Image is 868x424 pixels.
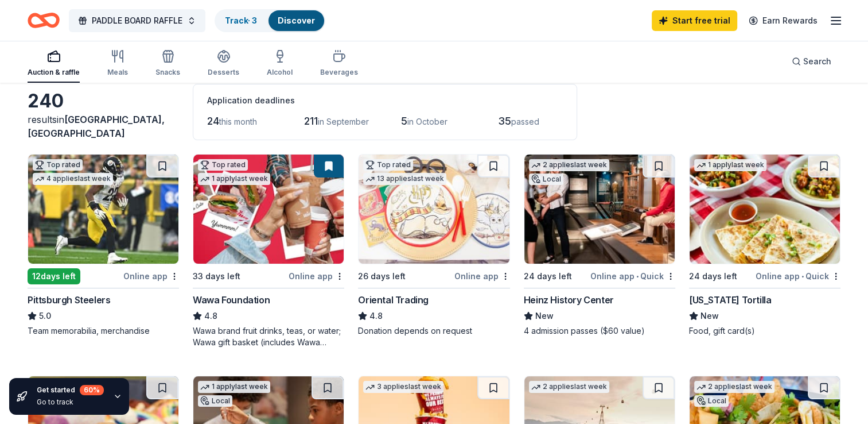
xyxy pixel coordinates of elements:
[28,155,178,264] img: Image for Pittsburgh Steelers
[524,293,614,307] div: Heinz History Center
[803,55,831,68] span: Search
[289,269,344,283] div: Online app
[204,309,217,323] span: 4.8
[358,154,509,337] a: Image for Oriental TradingTop rated13 applieslast week26 days leftOnline appOriental Trading4.8Do...
[652,10,737,31] a: Start free trial
[524,269,572,283] div: 24 days left
[689,269,737,283] div: 24 days left
[529,381,609,393] div: 2 applies last week
[28,268,80,284] div: 12 days left
[694,395,729,407] div: Local
[801,272,804,281] span: •
[535,309,554,323] span: New
[511,117,539,126] span: passed
[207,94,563,107] div: Application deadlines
[69,9,205,32] button: PADDLE BOARD RAFFLE
[694,381,774,393] div: 2 applies last week
[80,385,104,395] div: 60 %
[407,117,447,126] span: in October
[689,293,771,307] div: [US_STATE] Tortilla
[529,159,609,171] div: 2 applies last week
[636,272,639,281] span: •
[694,159,766,171] div: 1 apply last week
[369,309,383,323] span: 4.8
[225,16,257,25] a: Track· 3
[524,154,675,337] a: Image for Heinz History Center2 applieslast weekLocal24 days leftOnline app•QuickHeinz History Ce...
[358,325,509,337] div: Donation depends on request
[454,269,510,283] div: Online app
[107,45,128,83] button: Meals
[39,309,51,323] span: 5.0
[28,293,110,307] div: Pittsburgh Steelers
[28,7,60,34] a: Home
[742,10,824,31] a: Earn Rewards
[193,325,344,348] div: Wawa brand fruit drinks, teas, or water; Wawa gift basket (includes Wawa products and coupons)
[529,174,563,185] div: Local
[155,45,180,83] button: Snacks
[33,159,83,171] div: Top rated
[363,173,446,185] div: 13 applies last week
[107,68,128,77] div: Meals
[524,325,675,337] div: 4 admission passes ($60 value)
[193,293,270,307] div: Wawa Foundation
[28,113,179,140] div: results
[783,50,840,73] button: Search
[207,115,219,127] span: 24
[267,45,293,83] button: Alcohol
[304,115,318,127] span: 211
[198,395,232,407] div: Local
[318,117,369,126] span: in September
[28,68,80,77] div: Auction & raffle
[320,68,358,77] div: Beverages
[700,309,719,323] span: New
[28,325,179,337] div: Team memorabilia, merchandise
[28,45,80,83] button: Auction & raffle
[267,68,293,77] div: Alcohol
[92,14,182,28] span: PADDLE BOARD RAFFLE
[358,269,406,283] div: 26 days left
[358,293,429,307] div: Oriental Trading
[756,269,840,283] div: Online app Quick
[359,155,509,264] img: Image for Oriental Trading
[28,114,165,139] span: [GEOGRAPHIC_DATA], [GEOGRAPHIC_DATA]
[363,381,443,393] div: 3 applies last week
[28,114,165,139] span: in
[198,381,270,393] div: 1 apply last week
[33,173,113,185] div: 4 applies last week
[155,68,180,77] div: Snacks
[590,269,675,283] div: Online app Quick
[278,16,315,25] a: Discover
[208,45,239,83] button: Desserts
[198,173,270,185] div: 1 apply last week
[215,9,325,32] button: Track· 3Discover
[28,154,179,337] a: Image for Pittsburgh SteelersTop rated4 applieslast week12days leftOnline appPittsburgh Steelers5...
[219,117,257,126] span: this month
[193,155,344,264] img: Image for Wawa Foundation
[37,385,104,395] div: Get started
[123,269,179,283] div: Online app
[524,155,675,264] img: Image for Heinz History Center
[690,155,840,264] img: Image for California Tortilla
[198,159,248,171] div: Top rated
[498,115,511,127] span: 35
[28,90,179,113] div: 240
[401,115,407,127] span: 5
[689,325,840,337] div: Food, gift card(s)
[689,154,840,337] a: Image for California Tortilla1 applylast week24 days leftOnline app•Quick[US_STATE] TortillaNewFo...
[208,68,239,77] div: Desserts
[193,154,344,348] a: Image for Wawa FoundationTop rated1 applylast week33 days leftOnline appWawa Foundation4.8Wawa br...
[37,398,104,407] div: Go to track
[320,45,358,83] button: Beverages
[193,269,240,283] div: 33 days left
[363,159,413,171] div: Top rated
